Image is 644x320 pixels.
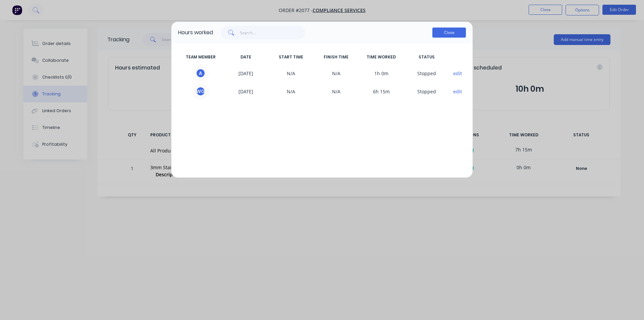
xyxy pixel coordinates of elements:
span: 6h 15m [359,86,404,96]
span: N/A [314,86,359,96]
span: S topped [404,68,449,78]
div: A [196,68,206,78]
span: 1h 0m [359,68,404,78]
span: N/A [268,68,314,78]
div: W G [196,86,206,96]
span: STATUS [404,54,449,60]
span: DATE [223,54,269,60]
span: [DATE] [223,86,269,96]
span: [DATE] [223,68,269,78]
span: S topped [404,86,449,96]
span: START TIME [268,54,314,60]
input: Search... [240,26,305,39]
button: Close [432,28,466,38]
span: TIME WORKED [359,54,404,60]
button: edit [453,70,462,77]
button: edit [453,88,462,95]
span: N/A [268,86,314,96]
div: Hours worked [178,29,213,37]
span: N/A [314,68,359,78]
span: TEAM MEMBER [178,54,223,60]
span: FINISH TIME [314,54,359,60]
